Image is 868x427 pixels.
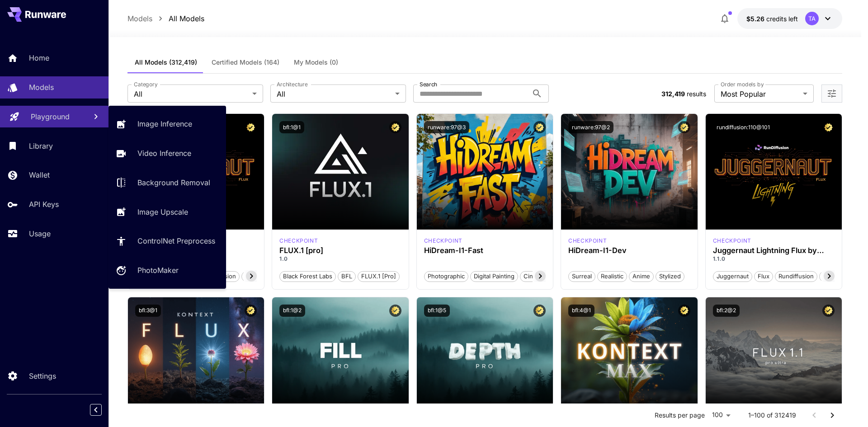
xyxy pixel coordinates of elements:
div: FLUX.1 D [713,237,751,245]
h3: HiDream-I1-Fast [424,246,546,255]
span: results [687,90,706,98]
span: 312,419 [661,90,685,98]
button: Certified Model – Vetted for best performance and includes a commercial license. [678,121,690,133]
div: 100 [708,408,734,422]
a: ControlNet Preprocess [108,230,226,252]
span: Photographic [425,272,468,281]
div: $5.25542 [746,14,798,23]
span: Black Forest Labs [280,272,335,281]
label: Search [420,80,437,88]
span: Surreal [569,272,595,281]
button: bfl:4@1 [568,305,594,317]
div: Collapse sidebar [97,402,108,418]
h3: HiDream-I1-Dev [568,246,690,255]
button: Certified Model – Vetted for best performance and includes a commercial license. [389,121,401,133]
a: Video Inference [108,142,226,164]
p: checkpoint [568,237,607,245]
span: Realistic [598,272,627,281]
a: PhotoMaker [108,259,226,282]
button: Certified Model – Vetted for best performance and includes a commercial license. [533,305,546,317]
p: checkpoint [713,237,751,245]
p: Models [127,13,152,24]
span: rundiffusion [775,272,817,281]
button: runware:97@3 [424,121,469,133]
button: bfl:2@2 [713,305,740,317]
button: $5.25542 [737,8,842,29]
button: Certified Model – Vetted for best performance and includes a commercial license. [678,305,690,317]
p: All Models [169,13,204,24]
span: pro [242,272,258,281]
button: bfl:1@1 [279,121,304,133]
p: checkpoint [279,237,318,245]
span: BFL [338,272,355,281]
p: Home [29,52,49,63]
p: Results per page [655,411,705,420]
p: 1–100 of 312419 [748,411,796,420]
p: Usage [29,228,51,239]
p: Settings [29,371,56,381]
button: bfl:1@5 [424,305,450,317]
label: Category [134,80,158,88]
p: Wallet [29,169,50,180]
span: Cinematic [520,272,554,281]
div: TA [805,12,819,25]
p: Playground [31,111,70,122]
button: bfl:1@2 [279,305,305,317]
nav: breadcrumb [127,13,204,24]
span: credits left [766,15,798,23]
p: Image Inference [137,118,192,129]
p: Models [29,82,54,93]
p: Video Inference [137,148,191,159]
label: Architecture [277,80,307,88]
span: Stylized [656,272,684,281]
span: All Models (312,419) [135,58,197,66]
div: HiDream Dev [568,237,607,245]
button: bfl:3@1 [135,305,161,317]
a: Background Removal [108,172,226,194]
button: Certified Model – Vetted for best performance and includes a commercial license. [822,121,835,133]
p: checkpoint [424,237,462,245]
button: Certified Model – Vetted for best performance and includes a commercial license. [389,305,401,317]
p: Library [29,141,53,151]
button: runware:97@2 [568,121,613,133]
a: Image Inference [108,113,226,135]
p: Image Upscale [137,206,188,217]
h3: FLUX.1 [pro] [279,246,401,255]
span: Most Popular [721,89,799,99]
div: HiDream Fast [424,237,462,245]
button: Collapse sidebar [90,404,102,416]
span: All [134,89,249,99]
span: FLUX.1 [pro] [358,272,399,281]
span: $5.26 [746,15,766,23]
button: Certified Model – Vetted for best performance and includes a commercial license. [822,305,835,317]
span: My Models (0) [294,58,338,66]
p: 1.0 [279,255,401,263]
span: Certified Models (164) [212,58,279,66]
button: Open more filters [826,88,837,99]
a: Image Upscale [108,201,226,223]
button: Certified Model – Vetted for best performance and includes a commercial license. [245,121,257,133]
button: Certified Model – Vetted for best performance and includes a commercial license. [245,305,257,317]
h3: Juggernaut Lightning Flux by RunDiffusion [713,246,835,255]
button: Go to next page [823,406,841,424]
p: 1.1.0 [713,255,835,263]
span: Anime [629,272,653,281]
p: API Keys [29,199,59,210]
span: Digital Painting [471,272,518,281]
button: rundiffusion:110@101 [713,121,774,133]
p: Background Removal [137,177,210,188]
span: flux [755,272,773,281]
label: Order models by [721,80,764,88]
span: schnell [820,272,846,281]
p: ControlNet Preprocess [137,235,215,246]
span: juggernaut [713,272,752,281]
span: All [277,89,392,99]
button: Certified Model – Vetted for best performance and includes a commercial license. [533,121,546,133]
p: PhotoMaker [137,265,179,276]
div: fluxpro [279,237,318,245]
